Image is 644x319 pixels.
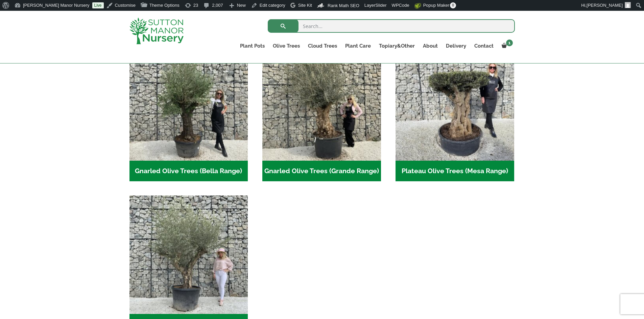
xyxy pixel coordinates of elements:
[129,18,184,44] img: logo
[129,161,248,182] h2: Gnarled Olive Trees (Bella Range)
[129,195,248,314] img: Multi Stem Olives (Arcadia Range)
[396,42,514,181] a: Visit product category Plateau Olive Trees (Mesa Range)
[396,42,514,161] img: Plateau Olive Trees (Mesa Range)
[375,41,419,51] a: Topiary&Other
[498,41,515,51] a: 1
[341,41,375,51] a: Plant Care
[470,41,498,51] a: Contact
[328,3,359,8] span: Rank Math SEO
[587,3,623,8] span: [PERSON_NAME]
[262,42,381,181] a: Visit product category Gnarled Olive Trees (Grande Range)
[396,161,514,182] h2: Plateau Olive Trees (Mesa Range)
[92,2,104,8] a: Live
[450,2,456,8] span: 0
[269,41,304,51] a: Olive Trees
[262,161,381,182] h2: Gnarled Olive Trees (Grande Range)
[236,41,269,51] a: Plant Pots
[268,19,515,33] input: Search...
[304,41,341,51] a: Cloud Trees
[129,42,248,181] a: Visit product category Gnarled Olive Trees (Bella Range)
[262,42,381,161] img: Gnarled Olive Trees (Grande Range)
[419,41,442,51] a: About
[506,39,513,46] span: 1
[442,41,470,51] a: Delivery
[298,3,312,8] span: Site Kit
[129,42,248,161] img: Gnarled Olive Trees (Bella Range)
